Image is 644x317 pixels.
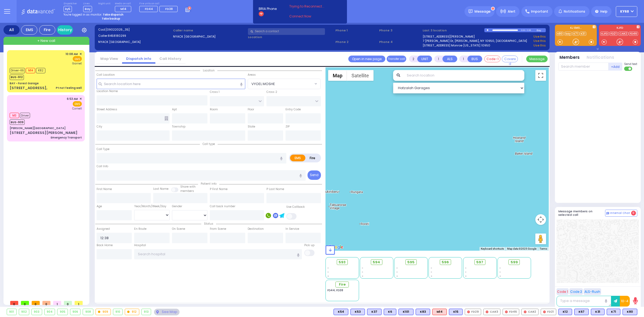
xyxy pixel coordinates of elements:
[10,126,65,130] div: [PERSON_NAME][GEOGRAPHIC_DATA]
[502,56,518,62] button: Covered
[511,260,518,265] span: 599
[362,266,363,270] span: -
[398,309,414,315] div: K101
[45,309,55,315] div: 904
[334,309,348,315] div: K54
[145,7,153,11] span: FD44
[10,130,78,136] div: [STREET_ADDRESS][PERSON_NAME]
[97,73,115,77] label: Call Location
[605,210,637,217] button: Internal Chat 0
[499,274,501,278] span: -
[379,28,421,33] span: Phone 3
[465,274,467,278] span: -
[210,107,218,112] label: Room
[102,17,120,21] strong: Take backup
[558,309,572,315] div: K12
[72,107,82,111] span: Cornell
[248,35,334,39] label: Location
[172,107,177,112] label: Apt
[465,266,467,270] span: -
[384,309,396,315] div: BLS
[600,9,608,14] span: Help
[97,187,112,191] label: First Name
[327,244,345,251] a: Open this area in Google Maps (opens a new window)
[335,28,377,33] span: Phone 1
[347,70,374,81] button: Show satellite imagery
[521,27,525,33] div: 0:00
[83,6,92,12] span: Bay
[339,282,346,287] span: Fire
[266,187,284,191] label: P Last Name
[609,63,623,71] button: +Add
[524,311,526,313] img: red-radio-icon.svg
[499,270,501,274] span: -
[569,288,583,295] button: Code 2
[70,309,80,315] div: 906
[65,52,78,56] span: 10:08 AM
[7,309,16,315] div: 901
[10,301,18,305] span: 0
[72,61,82,65] span: Garnet
[423,34,475,39] a: [STREET_ADDRESS][PERSON_NAME]
[417,56,432,62] button: UNIT
[535,234,546,244] button: Drag Pegman onto the map to open Street View
[623,309,637,315] div: BLS
[423,39,527,43] a: 7 [PERSON_NAME] Dr, [PERSON_NAME], NY 10950, [GEOGRAPHIC_DATA]
[248,73,256,77] label: Areas
[134,204,170,209] div: Year/Month/Week/Day
[442,56,457,62] button: ALS
[607,309,620,315] div: K71
[631,211,636,216] span: 0
[154,309,179,315] div: See map
[73,101,82,107] span: EMS
[248,125,255,129] label: State
[75,301,83,305] span: 1
[304,243,314,247] label: Pick up
[165,7,173,11] span: FD38
[564,9,585,14] span: Notifications
[558,309,572,315] div: BLS
[467,311,470,313] img: red-radio-icon.svg
[97,147,109,151] label: Call Type
[384,309,396,315] div: K6
[290,155,306,161] label: EMS
[200,68,217,72] span: Location
[286,125,290,129] label: ZIP
[134,243,146,247] label: Hospital
[266,90,277,94] label: Cross 2
[348,56,385,62] a: Open in new page
[556,32,564,36] a: K80
[308,170,321,180] button: Send
[173,34,246,39] label: NYACK [GEOGRAPHIC_DATA]
[64,13,102,17] span: You're logged in as monitor.
[396,274,398,278] span: -
[398,309,414,315] div: BLS
[105,27,130,32] span: [09022025_35]
[57,25,73,35] a: History
[64,301,72,305] span: 0
[620,9,629,14] span: ky68
[289,14,332,19] a: Connect Now
[67,97,78,101] span: 6:53 AM
[19,309,29,315] div: 902
[210,204,235,209] label: Call back number
[180,185,196,189] small: Share with
[79,97,82,101] span: ✕
[610,211,630,215] span: Internal Chat
[10,68,25,73] span: Driver-K6
[248,28,325,35] input: Search a contact
[379,40,421,44] span: Phone 4
[558,63,609,71] input: Search member
[327,244,345,251] img: Google
[134,227,147,231] label: En Route
[476,260,483,265] span: 597
[362,274,363,278] span: -
[557,288,569,295] button: Code 1
[620,296,630,307] button: 10-4
[580,32,586,36] a: K31
[474,9,491,14] span: Message
[21,301,29,305] span: 0
[125,309,139,315] div: 912
[172,204,182,209] label: Gender
[53,301,61,305] span: 1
